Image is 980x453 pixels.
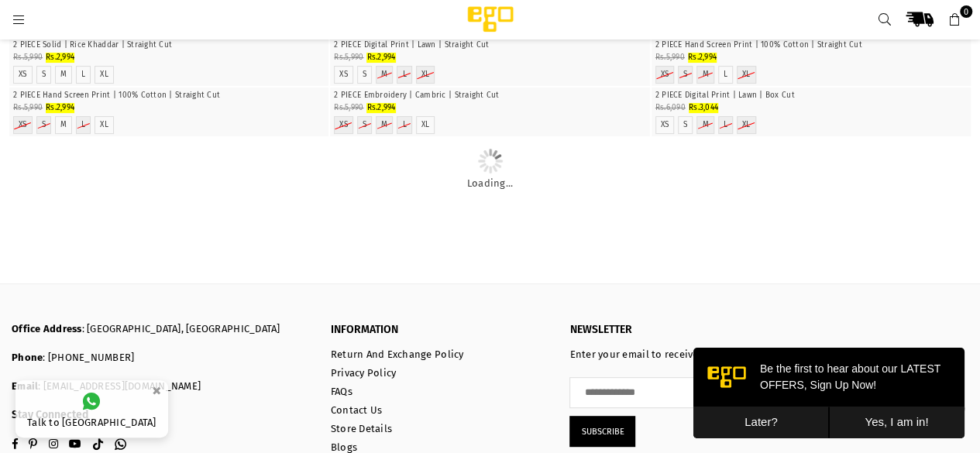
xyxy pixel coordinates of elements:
[334,53,363,62] span: Rs.5,990
[693,348,965,438] iframe: webpush-onsite
[363,120,366,130] label: S
[12,323,308,336] p: : [GEOGRAPHIC_DATA], [GEOGRAPHIC_DATA]
[569,416,635,447] button: Subscribe
[569,348,786,362] p: Enter your email to receive regular updates
[13,103,43,112] span: Rs.5,990
[331,404,383,416] a: Contact Us
[60,120,67,130] label: M
[136,59,271,91] button: Yes, I am in!
[100,120,108,130] label: XL
[12,352,308,365] p: : [PHONE_NUMBER]
[724,70,727,80] label: L
[940,5,968,33] a: 0
[402,70,406,80] label: L
[15,380,168,438] a: Talk to [GEOGRAPHIC_DATA]
[425,4,556,35] img: Ego
[46,53,74,62] span: Rs.2,994
[46,103,74,112] span: Rs.2,994
[331,323,547,337] p: INFORMATION
[683,70,687,80] label: S
[381,120,387,130] label: M
[60,70,67,80] label: M
[12,380,38,392] b: Email
[702,120,708,130] label: M
[331,348,464,360] a: Return And Exchange Policy
[421,70,430,80] label: XL
[655,90,967,101] p: 2 PIECE Digital Print | Lawn | Box Cut
[331,367,397,379] a: Privacy Policy
[478,149,503,173] img: Loading...
[871,5,899,33] a: Search
[339,120,348,130] label: XS
[960,5,972,18] span: 0
[81,120,85,130] label: L
[13,90,325,101] p: 2 PIECE Hand Screen Print | 100% Cotton | Straight Cut
[661,70,669,80] label: XS
[702,70,708,80] label: M
[661,120,669,130] label: XS
[655,53,685,62] span: Rs.5,990
[689,103,718,112] span: Rs.3,044
[12,164,968,190] a: Loading...
[655,39,967,51] p: 2 PIECE Hand Screen Print | 100% Cotton | Straight Cut
[334,39,645,51] p: 2 PIECE Digital Print | Lawn | Straight Cut
[363,70,366,80] label: S
[12,409,308,422] h3: Stay Connected
[42,70,46,80] label: S
[331,423,392,434] a: Store Details
[334,90,645,101] p: 2 PIECE Embroidery | Cambric | Straight Cut
[12,352,43,363] b: Phone
[100,70,108,80] label: XL
[19,70,27,80] label: XS
[42,120,46,130] label: S
[5,13,33,25] a: Menu
[12,323,82,335] b: Office Address
[724,120,727,130] label: L
[683,120,687,130] label: S
[13,39,325,51] p: 2 PIECE Solid | Rice Khaddar | Straight Cut
[19,120,27,130] label: XS
[688,53,717,62] span: Rs.2,994
[381,70,387,80] label: M
[402,120,406,130] label: L
[147,378,166,403] button: ×
[655,103,686,112] span: Rs.6,090
[331,386,352,397] a: FAQs
[81,70,85,80] label: L
[366,53,395,62] span: Rs.2,994
[742,70,751,80] label: XL
[12,177,968,190] p: Loading...
[742,120,751,130] label: XL
[421,120,430,130] label: XL
[569,323,786,337] p: NEWSLETTER
[334,103,363,112] span: Rs.5,990
[331,441,357,453] a: Blogs
[13,53,43,62] span: Rs.5,990
[366,103,395,112] span: Rs.2,994
[339,70,348,80] label: XS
